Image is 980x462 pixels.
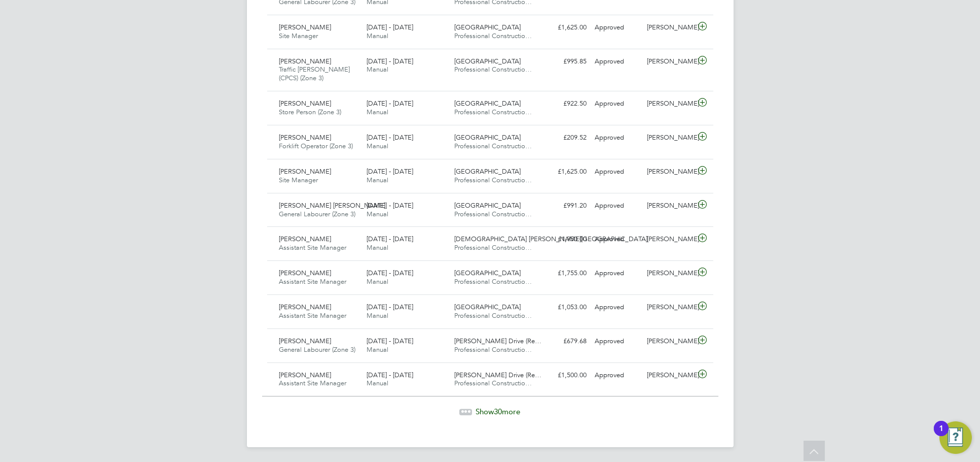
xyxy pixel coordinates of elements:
[367,142,388,150] span: Manual
[643,129,696,146] div: [PERSON_NAME]
[538,53,591,70] div: £995.85
[538,367,591,384] div: £1,500.00
[279,243,347,252] span: Assistant Site Manager
[367,277,388,286] span: Manual
[454,345,532,354] span: Professional Constructio…
[279,99,332,108] span: [PERSON_NAME]
[591,19,643,36] div: Approved
[454,243,532,252] span: Professional Constructio…
[454,210,532,218] span: Professional Constructio…
[279,108,342,116] span: Store Person (Zone 3)
[279,201,386,210] span: [PERSON_NAME] [PERSON_NAME]
[279,31,318,40] span: Site Manager
[538,299,591,316] div: £1,053.00
[367,133,413,142] span: [DATE] - [DATE]
[454,337,541,345] span: [PERSON_NAME] Drive (Re…
[454,133,521,142] span: [GEOGRAPHIC_DATA]
[454,201,521,210] span: [GEOGRAPHIC_DATA]
[643,231,696,248] div: [PERSON_NAME]
[367,311,388,320] span: Manual
[454,311,532,320] span: Professional Constructio…
[591,197,643,214] div: Approved
[454,269,521,277] span: [GEOGRAPHIC_DATA]
[939,421,972,454] button: Open Resource Center, 1 new notification
[454,167,521,176] span: [GEOGRAPHIC_DATA]
[279,23,332,31] span: [PERSON_NAME]
[538,163,591,180] div: £1,625.00
[538,19,591,36] div: £1,625.00
[279,176,318,184] span: Site Manager
[591,95,643,112] div: Approved
[454,99,521,108] span: [GEOGRAPHIC_DATA]
[367,303,413,311] span: [DATE] - [DATE]
[279,269,332,277] span: [PERSON_NAME]
[454,303,521,311] span: [GEOGRAPHIC_DATA]
[279,337,332,345] span: [PERSON_NAME]
[367,337,413,345] span: [DATE] - [DATE]
[279,235,332,243] span: [PERSON_NAME]
[454,235,647,243] span: [DEMOGRAPHIC_DATA] [PERSON_NAME][GEOGRAPHIC_DATA]
[454,176,532,184] span: Professional Constructio…
[367,31,388,40] span: Manual
[591,333,643,350] div: Approved
[643,163,696,180] div: [PERSON_NAME]
[454,277,532,286] span: Professional Constructio…
[454,31,532,40] span: Professional Constructio…
[279,345,356,354] span: General Labourer (Zone 3)
[454,371,541,379] span: [PERSON_NAME] Drive (Re…
[367,379,388,387] span: Manual
[279,277,347,286] span: Assistant Site Manager
[279,311,347,320] span: Assistant Site Manager
[279,142,353,150] span: Forklift Operator (Zone 3)
[454,65,532,74] span: Professional Constructio…
[279,371,332,379] span: [PERSON_NAME]
[494,407,502,416] span: 30
[454,142,532,150] span: Professional Constructio…
[367,371,413,379] span: [DATE] - [DATE]
[643,53,696,70] div: [PERSON_NAME]
[279,210,356,218] span: General Labourer (Zone 3)
[367,65,388,74] span: Manual
[279,65,350,82] span: Traffic [PERSON_NAME] (CPCS) (Zone 3)
[591,265,643,282] div: Approved
[591,367,643,384] div: Approved
[538,95,591,112] div: £922.50
[367,243,388,252] span: Manual
[643,95,696,112] div: [PERSON_NAME]
[643,367,696,384] div: [PERSON_NAME]
[454,57,521,65] span: [GEOGRAPHIC_DATA]
[279,379,347,387] span: Assistant Site Manager
[643,299,696,316] div: [PERSON_NAME]
[454,23,521,31] span: [GEOGRAPHIC_DATA]
[643,197,696,214] div: [PERSON_NAME]
[279,57,332,65] span: [PERSON_NAME]
[591,129,643,146] div: Approved
[643,19,696,36] div: [PERSON_NAME]
[939,428,943,442] div: 1
[367,108,388,116] span: Manual
[367,235,413,243] span: [DATE] - [DATE]
[591,53,643,70] div: Approved
[591,231,643,248] div: Approved
[538,231,591,248] div: £1,950.00
[279,133,332,142] span: [PERSON_NAME]
[538,333,591,350] div: £679.68
[367,176,388,184] span: Manual
[367,345,388,354] span: Manual
[279,303,332,311] span: [PERSON_NAME]
[367,99,413,108] span: [DATE] - [DATE]
[367,57,413,65] span: [DATE] - [DATE]
[643,265,696,282] div: [PERSON_NAME]
[367,167,413,176] span: [DATE] - [DATE]
[538,129,591,146] div: £209.52
[538,265,591,282] div: £1,755.00
[643,333,696,350] div: [PERSON_NAME]
[367,269,413,277] span: [DATE] - [DATE]
[279,167,332,176] span: [PERSON_NAME]
[476,407,521,416] span: Show more
[367,210,388,218] span: Manual
[591,163,643,180] div: Approved
[454,108,532,116] span: Professional Constructio…
[367,201,413,210] span: [DATE] - [DATE]
[454,379,532,387] span: Professional Constructio…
